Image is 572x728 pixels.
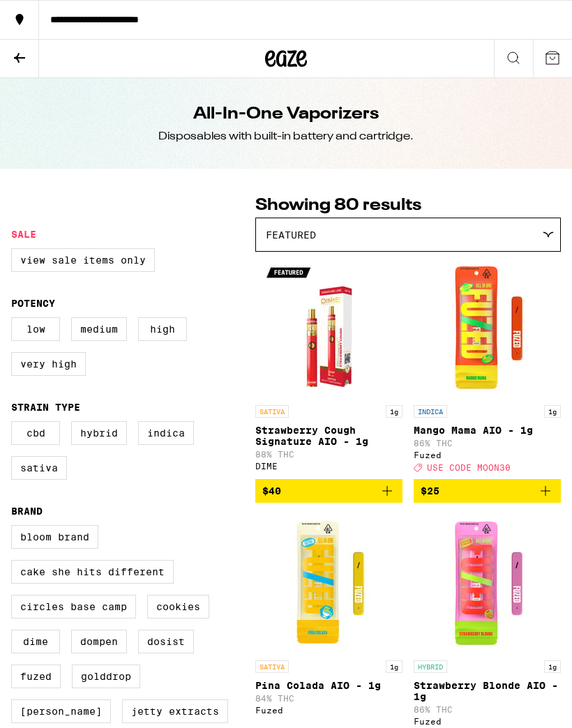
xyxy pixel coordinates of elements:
[386,405,402,418] p: 1g
[11,421,60,445] label: CBD
[421,485,439,496] span: $25
[544,405,561,418] p: 1g
[71,421,127,445] label: Hybrid
[11,317,60,341] label: Low
[72,665,140,688] label: GoldDrop
[266,229,316,241] span: Featured
[11,630,60,653] label: DIME
[11,352,86,376] label: Very High
[255,450,402,459] p: 88% THC
[11,595,136,619] label: Circles Base Camp
[138,630,194,653] label: Dosist
[414,259,561,479] a: Open page for Mango Mama AIO - 1g from Fuzed
[11,229,36,240] legend: Sale
[11,560,174,584] label: Cake She Hits Different
[158,129,414,144] div: Disposables with built-in battery and cartridge.
[259,259,399,398] img: DIME - Strawberry Cough Signature AIO - 1g
[414,439,561,448] p: 86% THC
[386,660,402,673] p: 1g
[544,660,561,673] p: 1g
[414,680,561,702] p: Strawberry Blonde AIO - 1g
[262,485,281,496] span: $40
[427,463,511,472] span: USE CODE MOON30
[414,660,447,673] p: HYBRID
[414,405,447,418] p: INDICA
[414,705,561,714] p: 86% THC
[147,595,209,619] label: Cookies
[11,456,67,480] label: Sativa
[11,506,43,517] legend: Brand
[122,699,228,723] label: Jetty Extracts
[255,425,402,447] p: Strawberry Cough Signature AIO - 1g
[138,317,187,341] label: High
[255,259,402,479] a: Open page for Strawberry Cough Signature AIO - 1g from DIME
[414,717,561,726] div: Fuzed
[11,699,111,723] label: [PERSON_NAME]
[255,405,289,418] p: SATIVA
[255,660,289,673] p: SATIVA
[255,194,561,218] p: Showing 80 results
[418,514,557,653] img: Fuzed - Strawberry Blonde AIO - 1g
[255,479,402,503] button: Add to bag
[11,525,98,549] label: Bloom Brand
[11,298,55,309] legend: Potency
[259,514,399,653] img: Fuzed - Pina Colada AIO - 1g
[255,462,402,471] div: DIME
[11,402,80,413] legend: Strain Type
[418,259,557,398] img: Fuzed - Mango Mama AIO - 1g
[71,317,127,341] label: Medium
[11,665,61,688] label: Fuzed
[11,248,155,272] label: View Sale Items Only
[414,425,561,436] p: Mango Mama AIO - 1g
[138,421,194,445] label: Indica
[193,103,379,126] h1: All-In-One Vaporizers
[71,630,127,653] label: Dompen
[414,450,561,460] div: Fuzed
[414,479,561,503] button: Add to bag
[255,706,402,715] div: Fuzed
[255,680,402,691] p: Pina Colada AIO - 1g
[255,694,402,703] p: 84% THC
